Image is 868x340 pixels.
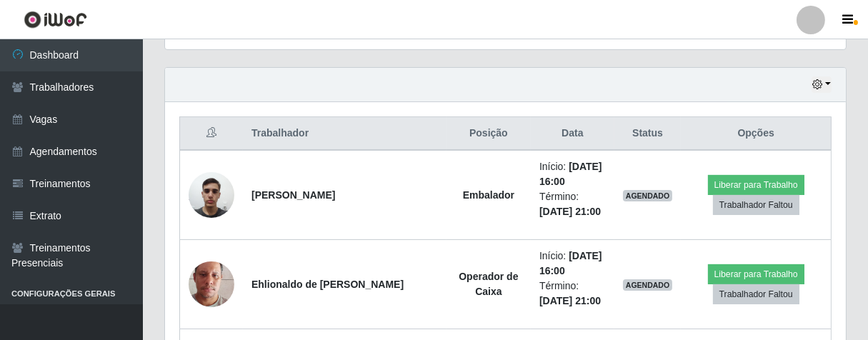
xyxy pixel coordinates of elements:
th: Posição [447,117,531,151]
li: Início: [539,159,606,189]
li: Término: [539,189,606,219]
strong: Operador de Caixa [459,271,518,297]
th: Opções [681,117,831,151]
img: 1675087680149.jpeg [189,244,234,325]
th: Trabalhador [243,117,447,151]
strong: [PERSON_NAME] [251,189,335,201]
button: Liberar para Trabalho [708,264,804,284]
time: [DATE] 21:00 [539,206,601,217]
li: Término: [539,279,606,309]
time: [DATE] 16:00 [539,250,602,276]
time: [DATE] 16:00 [539,161,602,187]
th: Status [614,117,682,151]
th: Data [531,117,614,151]
button: Trabalhador Faltou [713,195,799,215]
li: Início: [539,249,606,279]
button: Trabalhador Faltou [713,284,799,304]
img: CoreUI Logo [24,11,87,29]
span: AGENDADO [623,279,673,291]
span: AGENDADO [623,190,673,201]
strong: Ehlionaldo de [PERSON_NAME] [251,279,404,290]
time: [DATE] 21:00 [539,295,601,306]
strong: Embalador [463,189,514,201]
button: Liberar para Trabalho [708,175,804,195]
img: 1699551411830.jpeg [189,164,234,225]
